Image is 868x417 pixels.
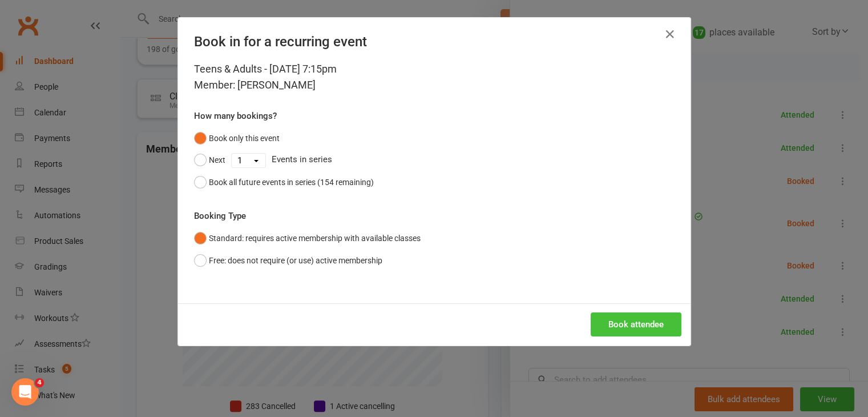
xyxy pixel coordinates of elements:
button: Book all future events in series (154 remaining) [194,171,374,193]
iframe: Intercom live chat [11,378,39,406]
div: Book all future events in series (154 remaining) [209,176,374,189]
button: Book only this event [194,127,280,149]
label: Booking Type [194,209,246,223]
button: Close [661,25,679,43]
button: Next [194,149,225,171]
button: Free: does not require (or use) active membership [194,250,382,271]
button: Book attendee [591,312,681,336]
h4: Book in for a recurring event [194,34,675,50]
label: How many bookings? [194,109,277,123]
button: Standard: requires active membership with available classes [194,227,421,249]
div: Teens & Adults - [DATE] 7:15pm Member: [PERSON_NAME] [194,61,675,93]
div: Events in series [194,149,675,171]
span: 4 [35,378,44,387]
